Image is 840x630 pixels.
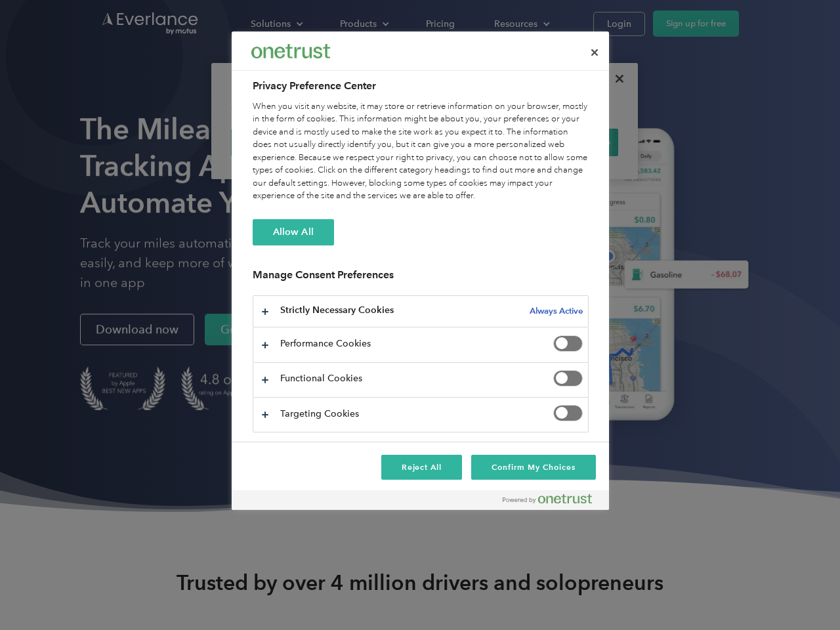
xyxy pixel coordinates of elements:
[253,100,589,203] div: When you visit any website, it may store or retrieve information on your browser, mostly in the f...
[253,268,589,289] h3: Manage Consent Preferences
[253,78,589,94] h2: Privacy Preference Center
[471,455,595,480] button: Confirm My Choices
[503,493,592,504] img: Powered by OneTrust Opens in a new Tab
[232,31,609,510] div: Preference center
[381,455,463,480] button: Reject All
[251,38,330,64] div: Everlance
[580,38,609,67] button: Close
[232,31,609,510] div: Privacy Preference Center
[253,219,334,245] button: Allow All
[251,44,330,58] img: Everlance
[503,493,602,510] a: Powered by OneTrust Opens in a new Tab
